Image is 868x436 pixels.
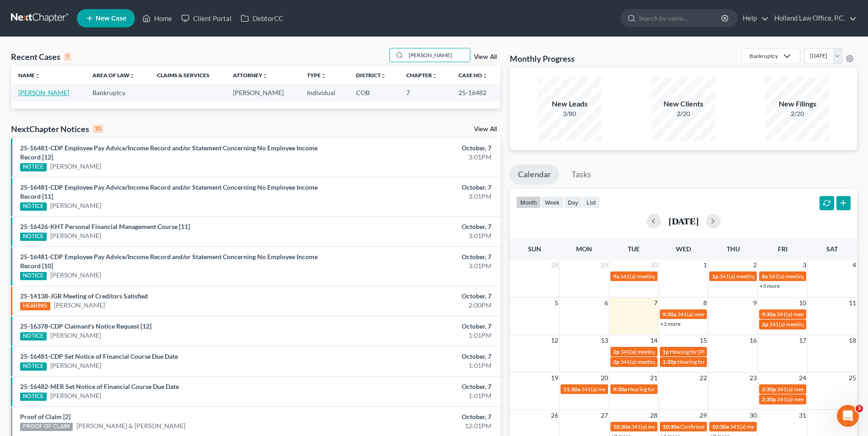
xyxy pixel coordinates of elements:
span: 2p [613,348,620,355]
i: unfold_more [35,73,40,79]
span: 15 [699,335,708,346]
span: 341(a) meeting for [PERSON_NAME] [677,311,766,318]
div: 1:01PM [340,391,491,400]
div: October, 7 [340,252,491,261]
div: 3:01PM [340,231,491,240]
a: 25-16481-CDP Employee Pay Advice/Income Record and/or Statement Concerning No Employee Income Rec... [20,253,318,270]
span: 5 [554,298,559,308]
span: Hearing for [PERSON_NAME] [628,386,699,393]
span: Tue [628,245,640,253]
div: 3/80 [538,109,602,118]
span: Hearing for [PERSON_NAME] & [PERSON_NAME] [678,358,798,365]
div: New Leads [538,99,602,109]
span: 11:30a [563,386,580,393]
input: Search by name... [406,48,470,62]
span: New Case [96,15,126,22]
div: 1:01PM [340,361,491,370]
span: 9:30a [663,311,676,318]
span: 13 [600,335,609,346]
div: 12:01PM [340,421,491,431]
td: [PERSON_NAME] [226,84,300,101]
span: 18 [848,335,857,346]
a: 25-16482-MER Set Notice of Financial Course Due Date [20,383,179,390]
span: 341(a) meeting for [PERSON_NAME] [777,396,865,403]
a: Tasks [563,165,599,185]
i: unfold_more [262,73,268,79]
span: 341(a) meeting for [PERSON_NAME] [631,423,719,430]
i: unfold_more [482,73,488,79]
span: 8 [702,298,708,308]
div: October, 7 [340,292,491,301]
div: 3:01PM [340,261,491,271]
div: PROOF OF CLAIM [20,423,73,431]
span: 12 [550,335,559,346]
a: Client Portal [177,10,236,27]
span: 1 [702,260,708,271]
span: 19 [550,372,559,383]
td: 7 [399,84,451,101]
div: October, 7 [340,412,491,421]
button: list [582,196,600,208]
span: 1p [663,348,669,355]
span: 4 [852,260,857,271]
td: 25-16482 [451,84,501,101]
span: 341(a) meeting for [PERSON_NAME] & [PERSON_NAME] [719,273,856,280]
span: 29 [600,260,609,271]
div: 10 [93,125,103,133]
a: View All [474,126,497,133]
a: 25-16426-KHT Personal Financial Management Course [11] [20,223,190,230]
span: 2 [752,260,758,271]
a: Case Nounfold_more [458,72,488,79]
span: Sun [528,245,541,253]
span: 11 [848,298,857,308]
div: 2/20 [652,109,716,118]
span: 24 [798,372,807,383]
span: 9a [613,273,619,280]
span: 341(a) meeting for [PERSON_NAME] & [PERSON_NAME] [620,348,757,355]
span: 9:30a [613,386,627,393]
span: 10:30a [663,423,679,430]
a: Calendar [510,165,559,185]
h3: Monthly Progress [510,53,575,64]
a: Help [738,10,769,27]
div: HEARING [20,302,50,310]
span: 2:30p [762,386,776,393]
span: 16 [749,335,758,346]
a: [PERSON_NAME] [50,231,101,240]
div: 1:01PM [340,331,491,340]
a: [PERSON_NAME] [50,391,101,400]
button: month [516,196,541,208]
div: October, 7 [340,322,491,331]
div: October, 7 [340,183,491,192]
span: 30 [649,260,658,271]
a: 25-16481-CDP Employee Pay Advice/Income Record and/or Statement Concerning No Employee Income Rec... [20,144,318,161]
span: 10 [798,298,807,308]
span: 3 [802,260,807,271]
a: Chapterunfold_more [406,72,437,79]
div: NextChapter Notices [11,123,103,134]
div: 3:01PM [340,153,491,162]
a: Holland Law Office, P.C. [770,10,857,27]
span: 1:30p [663,358,677,365]
span: 26 [550,410,559,421]
a: Proof of Claim [2] [20,413,70,420]
div: NOTICE [20,202,47,211]
a: +3 more [660,320,680,327]
div: NOTICE [20,233,47,241]
a: [PERSON_NAME] [50,271,101,280]
span: 2:30p [762,396,776,403]
span: 341(a) meeting for [PERSON_NAME] [581,386,669,393]
span: Mon [576,245,592,253]
span: 8a [762,273,768,280]
i: unfold_more [321,73,326,79]
div: Recent Cases [11,51,71,62]
span: 9 [752,298,758,308]
span: 3 [856,405,863,412]
span: 1p [712,273,718,280]
div: October, 7 [340,144,491,153]
a: Attorneyunfold_more [233,72,268,79]
div: October, 7 [340,222,491,231]
input: Search by name... [639,10,722,27]
span: 6 [604,298,609,308]
span: 25 [848,372,857,383]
